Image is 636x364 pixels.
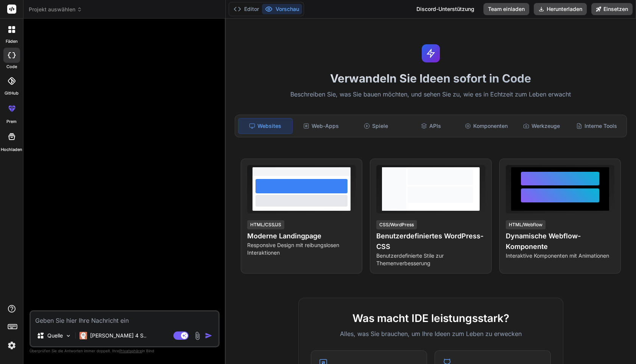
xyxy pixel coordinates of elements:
font: APIs [429,123,441,129]
img: Modelle auswählen [65,333,72,339]
font: Alles, was Sie brauchen, um Ihre Ideen zum Leben zu erwecken [340,330,522,338]
img: Symbol [205,332,212,339]
font: Web-Apps [312,123,339,129]
font: Websites [257,123,281,129]
img: Claude 4 Sonett [79,332,87,339]
button: Herunterladen [534,3,587,15]
font: Team einladen [488,6,525,12]
font: Prem [6,119,17,124]
font: Spiele [372,123,388,129]
font: Komponenten [473,123,508,129]
font: Herunterladen [547,6,582,12]
font: Responsive Design mit reibungslosen Interaktionen [247,242,339,256]
font: Hochladen [1,147,22,152]
font: GitHub [5,90,19,96]
font: Projekt auswählen [29,6,75,12]
font: Was macht IDE leistungsstark? [352,312,509,325]
font: Dynamische Webflow-Komponente [506,232,581,250]
font: Interaktive Komponenten mit Animationen [506,252,609,259]
button: Vorschau [262,4,302,14]
font: Code [6,64,17,69]
img: Anhang [193,331,202,340]
button: Editor [231,4,262,14]
font: in Bind [142,348,154,353]
font: Fäden [6,39,18,44]
img: Einstellungen [5,339,18,352]
font: Überprüfen Sie die Antworten immer doppelt. Ihre [30,348,119,353]
font: Einsetzen [603,6,628,12]
font: Discord-Unterstützung [416,6,474,12]
font: Verwandeln Sie Ideen sofort in Code [330,72,531,85]
font: Benutzerdefinierte Stile zur Themenverbesserung [376,252,444,266]
font: Vorschau [276,6,299,12]
font: CSS/WordPress [379,222,414,227]
font: Quelle [47,332,63,339]
font: [PERSON_NAME] 4 S.. [90,332,147,339]
font: Moderne Landingpage [247,232,321,240]
font: Privatsphäre [119,348,142,353]
button: Einsetzen [591,3,633,15]
font: HTML/Webflow [509,222,542,227]
font: Beschreiben Sie, was Sie bauen möchten, und sehen Sie zu, wie es in Echtzeit zum Leben erwacht [290,90,571,98]
font: Editor [244,6,259,12]
font: Werkzeuge [532,123,560,129]
font: HTML/CSS/JS [250,222,281,227]
font: Interne Tools [585,123,617,129]
font: Benutzerdefiniertes WordPress-CSS [376,232,483,250]
button: Team einladen [483,3,529,15]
